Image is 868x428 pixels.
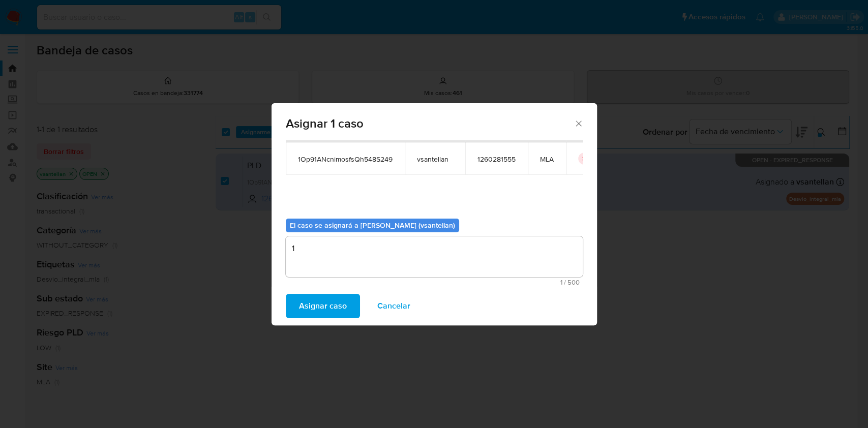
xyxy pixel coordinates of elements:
span: Cancelar [377,295,410,317]
span: MLA [540,155,554,164]
button: Cancelar [364,294,424,318]
span: vsantellan [417,155,453,164]
span: 1260281555 [477,155,516,164]
span: Asignar caso [299,295,347,317]
button: icon-button [578,152,590,165]
textarea: 1 [286,236,583,277]
button: Asignar caso [286,294,360,318]
span: Máximo 500 caracteres [289,279,580,286]
div: assign-modal [272,103,597,325]
b: El caso se asignará a [PERSON_NAME] (vsantellan) [290,220,455,230]
span: 1Op91ANcnimosfsQh548S249 [298,155,393,164]
button: Cerrar ventana [574,118,583,128]
span: Asignar 1 caso [286,117,574,130]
